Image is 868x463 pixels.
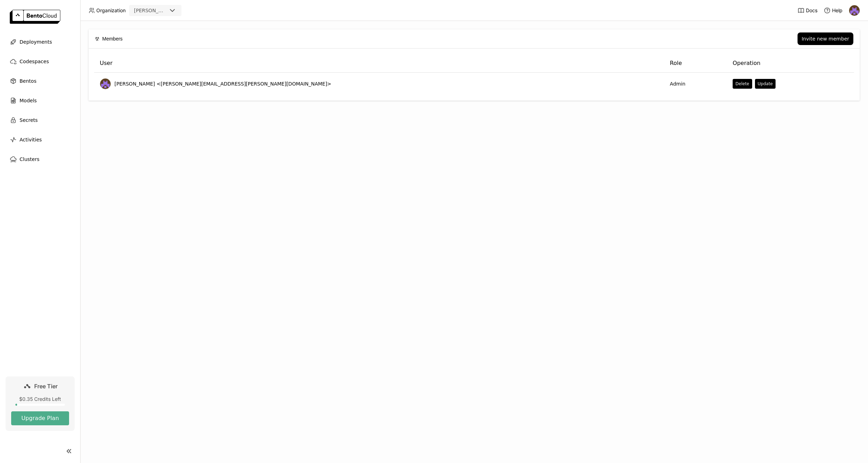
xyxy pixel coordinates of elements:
[733,79,752,89] button: Delete
[34,383,58,390] span: Free Tier
[20,57,49,66] span: Codespaces
[664,73,727,95] td: Admin
[11,396,69,402] div: $0.35 Credits Left
[798,32,853,45] button: Invite new member
[114,80,331,87] span: [PERSON_NAME] <[PERSON_NAME][EMAIL_ADDRESS][PERSON_NAME][DOMAIN_NAME]>
[755,79,776,89] button: Update
[6,54,75,68] a: Codespaces
[798,7,817,14] a: Docs
[20,155,39,163] span: Clusters
[802,36,849,42] div: Invite new member
[102,35,122,43] span: Members
[11,411,69,425] button: Upgrade Plan
[10,10,60,24] img: logo
[6,94,75,108] a: Models
[100,79,111,89] img: Neel Vadariya
[664,54,727,73] th: Role
[6,376,75,431] a: Free Tier$0.35 Credits LeftUpgrade Plan
[6,74,75,88] a: Bentos
[6,152,75,166] a: Clusters
[134,7,167,14] div: [PERSON_NAME]-wotnot
[6,113,75,127] a: Secrets
[20,135,42,144] span: Activities
[20,38,52,46] span: Deployments
[824,7,843,14] div: Help
[167,7,168,14] input: Selected neel-wotnot.
[806,7,817,14] span: Docs
[20,77,36,85] span: Bentos
[20,116,38,124] span: Secrets
[849,5,860,16] img: Neel Vadariya
[832,7,843,14] span: Help
[94,54,664,73] th: User
[727,54,854,73] th: Operation
[6,133,75,147] a: Activities
[6,35,75,49] a: Deployments
[96,7,126,14] span: Organization
[20,96,37,105] span: Models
